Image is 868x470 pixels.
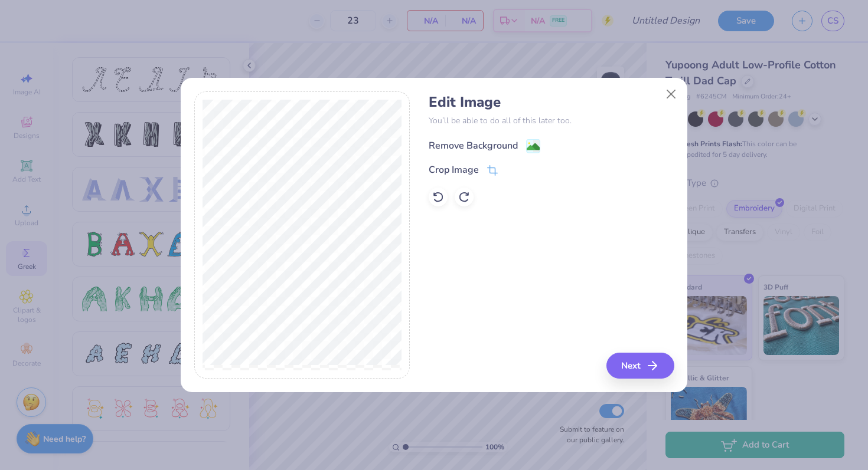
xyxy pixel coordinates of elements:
button: Next [606,353,674,379]
div: Crop Image [429,163,479,177]
button: Close [660,83,683,106]
h4: Edit Image [429,94,674,111]
p: You’ll be able to do all of this later too. [429,114,674,127]
div: Remove Background [429,139,518,153]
